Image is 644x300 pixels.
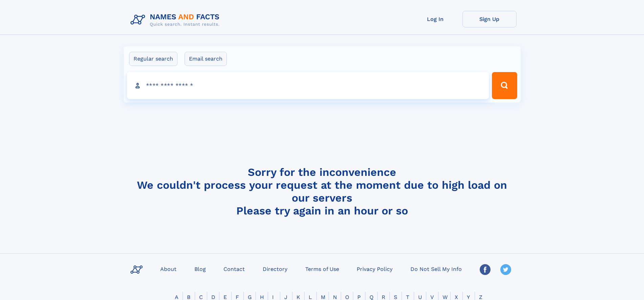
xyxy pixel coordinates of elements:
img: Logo Names and Facts [128,11,225,29]
a: Terms of Use [303,264,342,274]
a: Privacy Policy [354,264,395,274]
button: Search Button [492,72,517,99]
a: Sign Up [462,11,517,27]
h4: Sorry for the inconvenience We couldn't process your request at the moment due to high load on ou... [128,166,517,217]
label: Email search [185,52,227,66]
label: Regular search [129,52,177,66]
a: Contact [221,264,247,274]
img: Twitter [500,264,511,275]
a: Blog [192,264,209,274]
a: Directory [260,264,290,274]
a: About [158,264,179,274]
a: Log In [408,11,462,27]
input: search input [127,72,489,99]
a: Do Not Sell My Info [408,264,464,274]
img: Facebook [480,264,491,275]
